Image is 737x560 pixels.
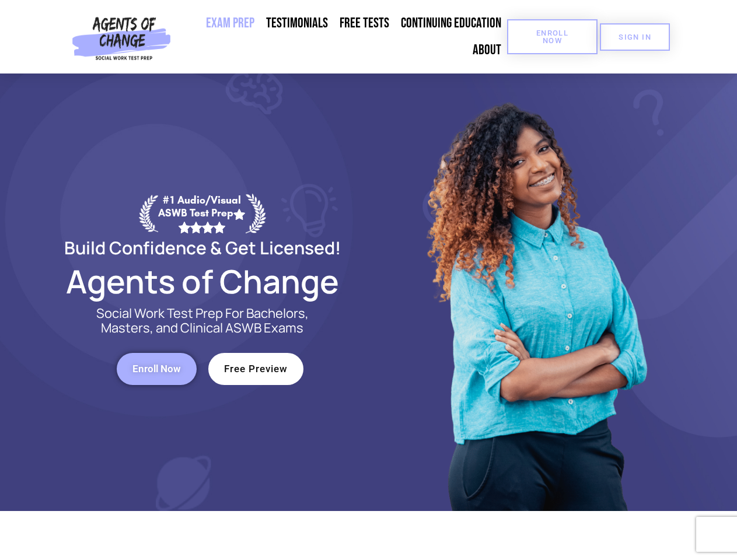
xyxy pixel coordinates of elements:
h2: Agents of Change [36,268,369,295]
img: Website Image 1 (1) [418,73,652,511]
a: Free Tests [334,10,395,37]
a: About [467,37,507,64]
span: Enroll Now [132,364,181,374]
span: Free Preview [224,364,288,374]
a: Continuing Education [395,10,507,37]
nav: Menu [176,10,507,64]
h2: Build Confidence & Get Licensed! [36,239,369,256]
a: Enroll Now [507,19,598,54]
div: #1 Audio/Visual ASWB Test Prep [158,194,246,233]
a: Enroll Now [117,353,197,385]
a: SIGN IN [600,23,670,51]
a: Testimonials [260,10,334,37]
a: Exam Prep [200,10,260,37]
span: SIGN IN [619,33,651,41]
p: Social Work Test Prep For Bachelors, Masters, and Clinical ASWB Exams [83,306,322,335]
a: Free Preview [208,353,303,385]
span: Enroll Now [526,29,579,44]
